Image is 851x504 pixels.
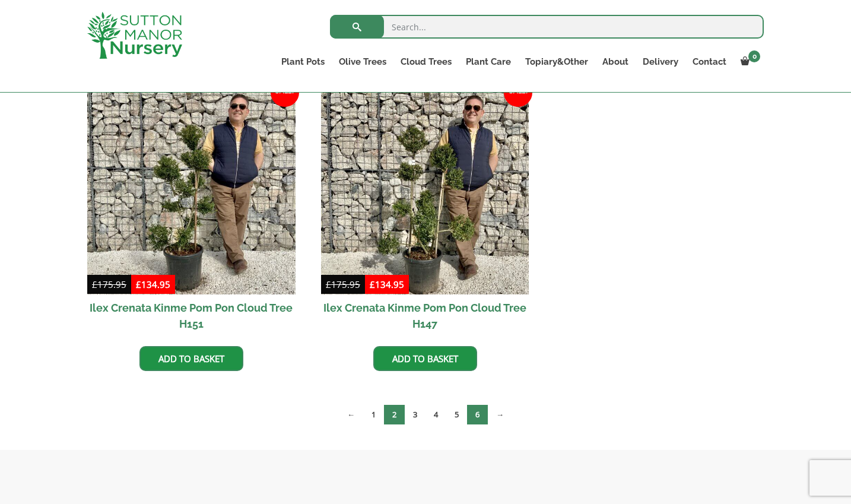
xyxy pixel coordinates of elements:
[87,294,296,337] h2: Ilex Crenata Kinme Pom Pon Cloud Tree H151
[733,53,764,70] a: 0
[326,278,360,290] bdi: 175.95
[370,278,375,290] span: £
[459,53,518,70] a: Plant Care
[518,53,595,70] a: Topiary&Other
[87,87,296,338] a: Sale! Ilex Crenata Kinme Pom Pon Cloud Tree H151
[139,346,243,371] a: Add to basket: “Ilex Crenata Kinme Pom Pon Cloud Tree H151”
[330,15,764,39] input: Search...
[136,278,141,290] span: £
[748,50,760,62] span: 0
[274,53,332,70] a: Plant Pots
[92,278,126,290] bdi: 175.95
[321,87,529,338] a: Sale! Ilex Crenata Kinme Pom Pon Cloud Tree H147
[467,405,488,424] a: Page 6
[425,405,446,424] a: Page 4
[384,405,405,424] span: Page 2
[321,87,529,295] img: Ilex Crenata Kinme Pom Pon Cloud Tree H147
[87,12,182,59] img: logo
[136,278,170,290] bdi: 134.95
[595,53,636,70] a: About
[87,404,764,429] nav: Product Pagination
[87,87,296,295] img: Ilex Crenata Kinme Pom Pon Cloud Tree H151
[488,405,512,424] a: →
[373,346,477,371] a: Add to basket: “Ilex Crenata Kinme Pom Pon Cloud Tree H147”
[685,53,733,70] a: Contact
[326,278,331,290] span: £
[636,53,685,70] a: Delivery
[332,53,393,70] a: Olive Trees
[321,294,529,337] h2: Ilex Crenata Kinme Pom Pon Cloud Tree H147
[446,405,467,424] a: Page 5
[92,278,97,290] span: £
[405,405,425,424] a: Page 3
[370,278,404,290] bdi: 134.95
[363,405,384,424] a: Page 1
[393,53,459,70] a: Cloud Trees
[339,405,363,424] a: ←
